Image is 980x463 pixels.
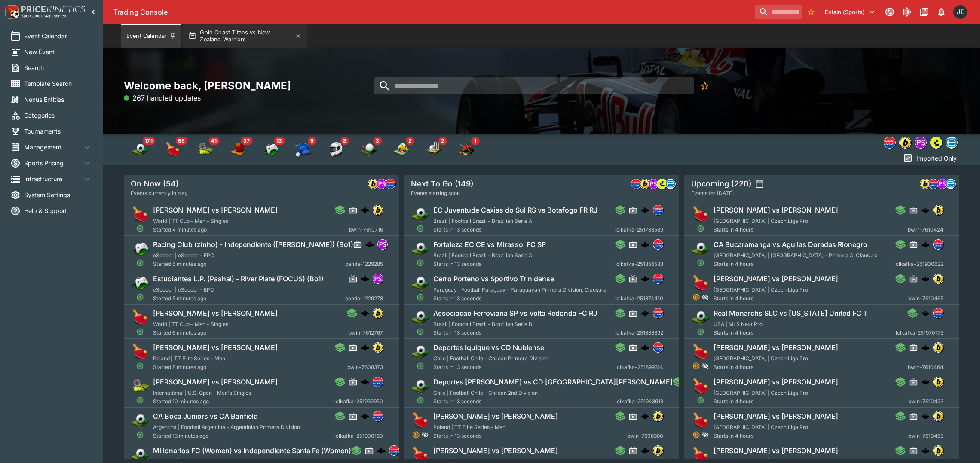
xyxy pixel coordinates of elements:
[933,308,943,318] div: lclkafka
[665,179,676,189] div: betradar
[131,342,150,361] img: table_tennis.png
[641,206,649,214] img: logo-cerberus.svg
[433,274,554,283] h6: Cerro Porteno vs Sportivo Trinidense
[714,355,808,362] span: [GEOGRAPHIC_DATA] | Czech Liga Pro
[3,3,20,21] img: PriceKinetics Logo
[691,274,710,292] img: table_tennis.png
[373,137,382,145] span: 3
[928,179,939,189] div: lclkafka
[641,206,649,214] div: cerberus
[615,294,663,303] span: lclkafka-251874410
[416,362,424,370] svg: Open
[361,309,369,317] img: logo-cerberus.svg
[262,141,279,158] img: esports
[373,343,383,352] img: bwin.png
[641,274,649,283] div: cerberus
[921,309,930,317] img: logo-cerberus.svg
[433,286,606,293] span: Paraguay | Football Paraguay - Paraguayan Primera Division, Clausura
[691,377,710,396] img: table_tennis.png
[714,294,908,303] span: Starts in 4 hours
[197,141,214,158] img: tennis
[908,225,943,234] span: bwin-7610424
[136,362,144,370] svg: Open
[136,259,144,267] svg: Open
[361,274,369,283] img: logo-cerberus.svg
[641,446,649,455] img: logo-cerberus.svg
[896,329,943,337] span: lclkafka-251970173
[426,141,443,158] img: cricket
[641,309,649,317] div: cerberus
[951,3,970,21] button: James Edlin
[24,127,92,136] span: Tournaments
[433,218,532,224] span: Brazil | Football Brazil - Brazilian Serie A
[416,259,424,267] svg: Open
[416,293,424,301] svg: Open
[692,362,700,370] svg: Suspended
[433,240,546,249] h6: Fortaleza EC CE vs Mirassol FC SP
[377,179,386,189] img: pandascore.png
[365,240,374,249] div: cerberus
[24,95,92,104] span: Nexus Entities
[334,397,383,406] span: lclkafka-251939950
[934,4,949,20] button: Notifications
[373,411,383,421] img: lclkafka.png
[393,141,410,158] div: Volleyball
[164,141,181,158] div: Table Tennis
[411,377,430,396] img: soccer.png
[153,329,349,337] span: Started 6 minutes ago
[361,343,369,352] img: logo-cerberus.svg
[113,8,752,17] div: Trading Console
[641,343,649,352] img: logo-cerberus.svg
[349,225,383,234] span: bwin-7610716
[908,294,943,303] span: bwin-7610465
[894,260,943,268] span: lclkafka-251900622
[411,189,460,198] span: Events starting soon
[378,240,387,249] img: pandascore.png
[915,137,927,149] div: pandascore
[714,260,894,268] span: Starts in 4 hours
[714,206,838,215] h6: [PERSON_NAME] vs [PERSON_NAME]
[929,179,938,189] img: lclkafka.png
[416,328,424,335] svg: Open
[653,343,663,352] img: lclkafka.png
[373,308,383,318] img: bwin.png
[934,240,943,249] img: lclkafka.png
[208,137,219,145] span: 41
[653,308,663,318] img: lclkafka.png
[416,225,424,232] svg: Open
[755,5,802,19] input: search
[373,377,383,387] img: lclkafka.png
[697,328,704,335] svg: Open
[820,5,880,19] button: Select Tenant
[274,137,285,145] span: 13
[373,274,383,283] img: pandascore.png
[921,412,930,420] img: logo-cerberus.svg
[934,377,943,387] img: bwin.png
[920,179,930,189] div: bwin
[933,205,943,215] div: bwin
[653,274,663,283] img: lclkafka.png
[697,259,704,267] svg: Open
[124,134,483,165] div: Event type filters
[136,293,144,301] svg: Open
[697,225,704,232] svg: Open
[153,355,225,362] span: Poland | TT Elite Series - Men
[131,189,188,198] span: Events currently in play
[933,274,943,284] div: bwin
[361,206,369,214] div: cerberus
[433,412,558,421] h6: [PERSON_NAME] vs [PERSON_NAME]
[262,141,279,158] div: Esports
[153,446,351,455] h6: Millonarios FC (Women) vs Independiente Santa Fe (Women)
[361,206,369,214] img: logo-cerberus.svg
[21,14,68,18] img: Sportsbook Management
[124,93,201,103] p: 267 handled updates
[946,179,955,189] img: betradar.png
[153,252,214,259] span: eSoccer | eSoccer - EPC
[230,141,247,158] img: basketball
[24,111,92,120] span: Categories
[882,134,959,151] div: Event type filters
[361,412,369,420] img: logo-cerberus.svg
[934,274,943,283] img: bwin.png
[349,329,383,337] span: bwin-7612767
[131,377,150,396] img: tennis.png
